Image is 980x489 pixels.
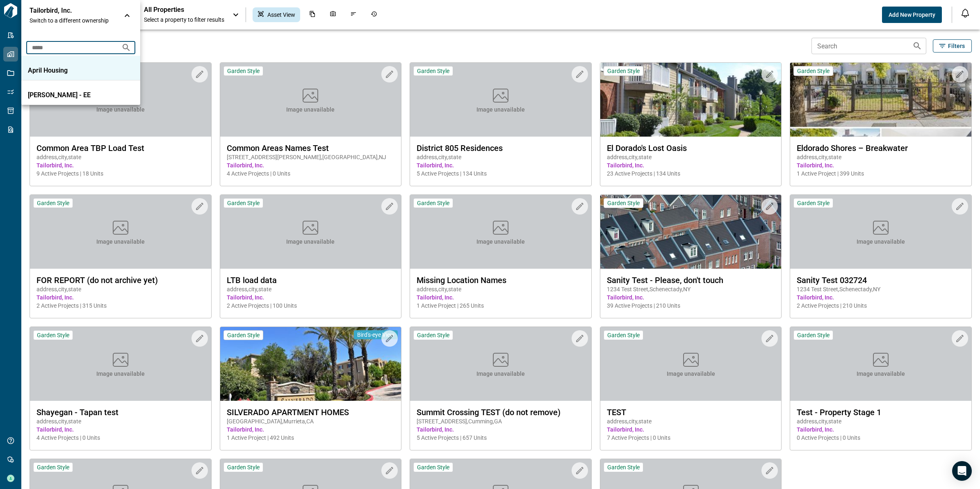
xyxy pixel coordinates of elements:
p: Tailorbird, Inc. [30,7,103,15]
p: April Housing [28,66,102,75]
div: Open Intercom Messenger [952,461,972,481]
span: Switch to a different ownership [30,16,116,25]
button: Search organizations [118,39,134,56]
p: [PERSON_NAME] - EE [28,91,102,99]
